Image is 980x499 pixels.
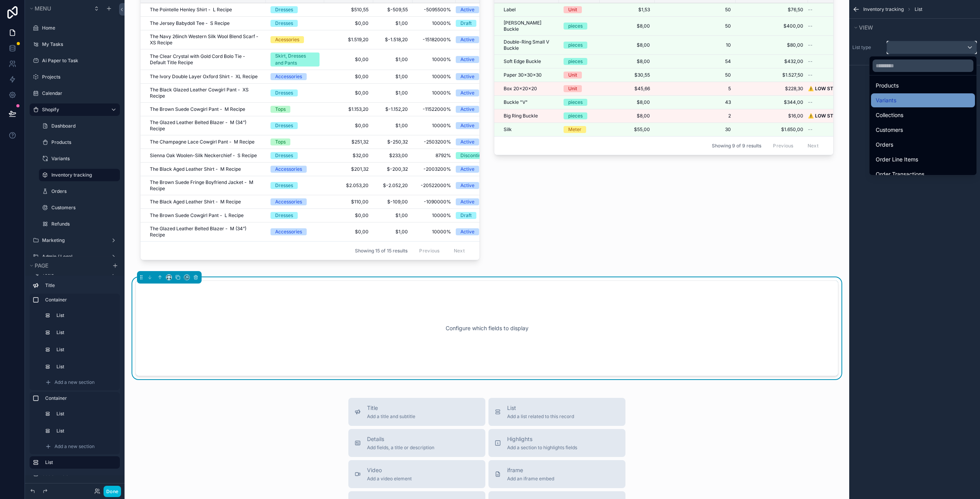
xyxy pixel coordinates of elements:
span: Title [367,404,415,412]
span: List [507,404,574,412]
span: Products [876,81,899,90]
span: Highlights [507,435,577,443]
button: iframeAdd an iframe embed [488,460,625,488]
span: iframe [507,466,554,474]
button: ListAdd a list related to this record [488,398,625,426]
span: Showing 15 of 15 results [355,248,407,254]
span: Add fields, a title or description [367,445,434,451]
span: Add a video element [367,476,412,482]
button: DetailsAdd fields, a title or description [348,429,485,457]
span: Add a section to highlights fields [507,445,577,451]
span: Add an iframe embed [507,476,554,482]
span: Order Line Items [876,155,918,164]
button: TitleAdd a title and subtitle [348,398,485,426]
div: Configure which fields to display [148,293,825,363]
span: Video [367,466,412,474]
span: Add a list related to this record [507,413,574,420]
span: Order Transactions [876,170,924,179]
span: Add a title and subtitle [367,413,415,420]
span: Variants [876,96,896,105]
span: Customers [876,125,903,135]
span: Showing 9 of 9 results [712,143,761,149]
span: Orders [876,140,893,149]
button: VideoAdd a video element [348,460,485,488]
span: Details [367,435,434,443]
span: Collections [876,110,903,120]
button: HighlightsAdd a section to highlights fields [488,429,625,457]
